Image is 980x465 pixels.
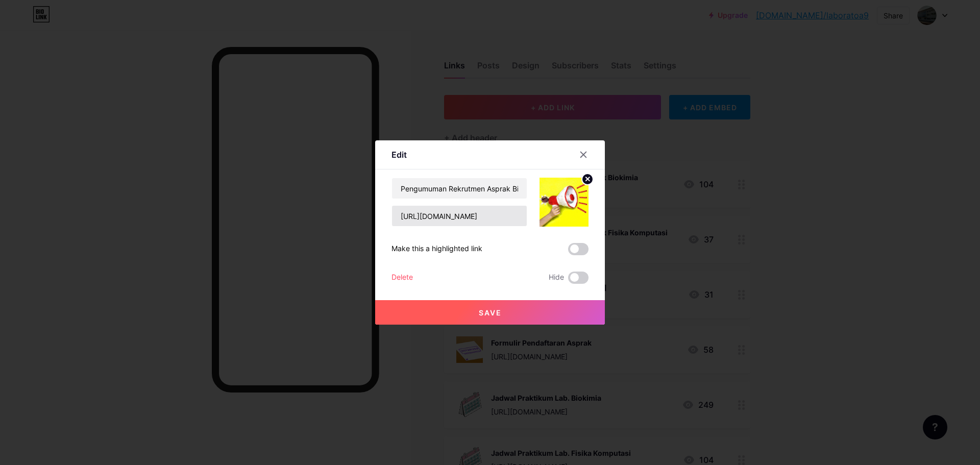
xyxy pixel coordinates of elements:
input: Title [392,178,527,199]
div: Edit [391,149,407,161]
div: Make this a highlighted link [391,243,482,255]
div: Delete [391,272,413,284]
button: Save [375,300,605,325]
input: URL [392,206,527,226]
span: Hide [549,272,564,284]
img: link_thumbnail [540,178,589,227]
span: Save [479,308,502,317]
